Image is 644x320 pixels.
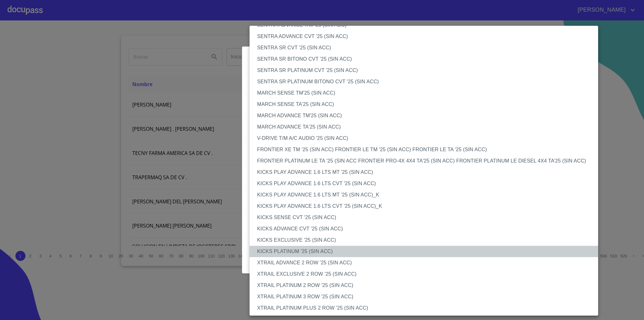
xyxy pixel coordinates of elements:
li: XTRAIL ADVANCE 2 ROW '25 (SIN ACC) [250,257,605,268]
li: KICKS PLAY ADVANCE 1.6 LTS MT '25 (SIN ACC)_K [250,189,605,201]
li: KICKS PLAY ADVANCE 1.6 LTS CVT '25 (SIN ACC) [250,178,605,189]
li: KICKS SENSE CVT '25 (SIN ACC) [250,212,605,223]
li: V-DRIVE T/M A/C AUDIO '25 (SIN ACC) [250,133,605,144]
li: SENTRA SR BITONO CVT '25 (SIN ACC) [250,53,605,65]
li: XTRAIL PLATINUM 2 ROW '25 (SIN ACC) [250,280,605,291]
li: SENTRA SR PLATINUM BITONO CVT '25 (SIN ACC) [250,76,605,87]
li: SENTRA ADVANCE CVT '25 (SIN ACC) [250,31,605,42]
li: XTRAIL PLATINUM 3 ROW '25 (SIN ACC) [250,291,605,302]
li: MARCH SENSE TA'25 (SIN ACC) [250,99,605,110]
li: KICKS EXCLUSIVE '25 (SIN ACC) [250,234,605,246]
li: FRONTIER PLATINUM LE TA '25 (SIN ACC FRONTIER PRO-4X 4X4 TA'25 (SIN ACC) FRONTIER PLATINUM LE DIE... [250,155,605,167]
li: MARCH SENSE TM'25 (SIN ACC) [250,87,605,99]
li: KICKS PLAY ADVANCE 1.6 LTS CVT '25 (SIN ACC)_K [250,201,605,212]
li: KICKS PLAY ADVANCE 1.6 LTS MT '25 (SIN ACC) [250,167,605,178]
li: FRONTIER XE TM '25 (SIN ACC) FRONTIER LE TM '25 (SIN ACC) FRONTIER LE TA '25 (SIN ACC) [250,144,605,155]
li: XTRAIL EXCLUSIVE 2 ROW '25 (SIN ACC) [250,268,605,280]
li: MARCH ADVANCE TM'25 (SIN ACC) [250,110,605,121]
li: XTRAIL PLATINUM PLUS 2 ROW '25 (SIN ACC) [250,302,605,314]
li: SENTRA SR CVT '25 (SIN ACC) [250,42,605,53]
li: MARCH ADVANCE TA'25 (SIN ACC) [250,121,605,133]
li: KICKS ADVANCE CVT '25 (SIN ACC) [250,223,605,234]
li: KICKS PLATINUM '25 (SIN ACC) [250,246,605,257]
li: SENTRA SR PLATINUM CVT '25 (SIN ACC) [250,65,605,76]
